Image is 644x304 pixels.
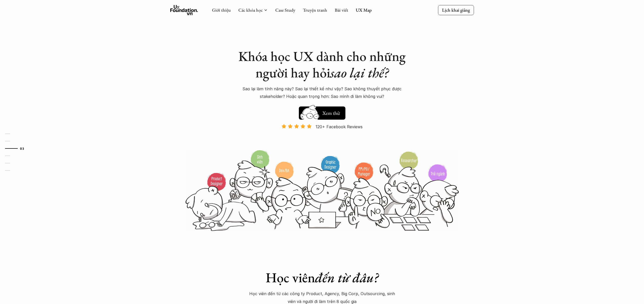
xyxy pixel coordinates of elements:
a: Giới thiệu [212,7,231,13]
p: Sao lại làm tính năng này? Sao lại thiết kế như vậy? Sao không thuyết phục được stakeholder? Hoặc... [234,85,411,100]
a: 03 [5,145,29,151]
a: Case Study [275,7,295,13]
strong: 03 [20,146,24,150]
em: đến từ đâu? [315,269,378,286]
h5: Xem thử [322,110,340,117]
p: Lịch khai giảng [442,7,470,13]
a: Xem thử [299,104,345,120]
a: Truyện tranh [303,7,327,13]
a: 120+ Facebook Reviews [277,124,367,149]
a: UX Map [356,7,372,13]
a: Lịch khai giảng [438,5,474,15]
h1: Khóa học UX dành cho những người hay hỏi [234,48,411,81]
h1: Học viên [234,269,411,286]
em: sao lại thế? [330,64,388,81]
p: 120+ Facebook Reviews [316,123,363,131]
a: Các khóa học [238,7,263,13]
a: Bài viết [335,7,348,13]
